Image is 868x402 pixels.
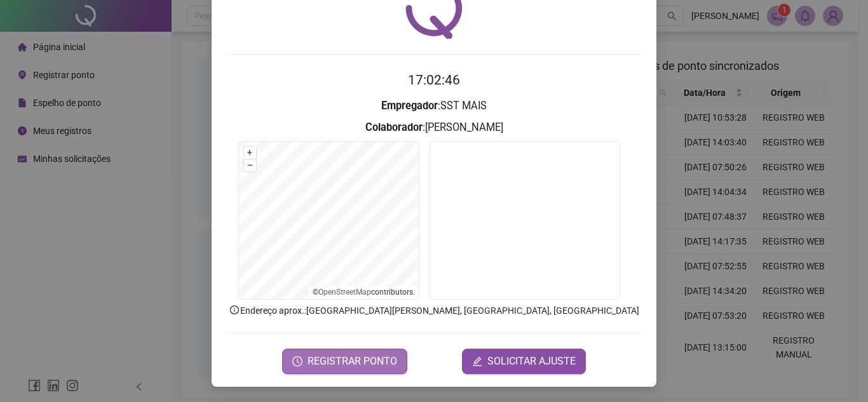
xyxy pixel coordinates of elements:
span: REGISTRAR PONTO [308,354,397,369]
p: Endereço aprox. : [GEOGRAPHIC_DATA][PERSON_NAME], [GEOGRAPHIC_DATA], [GEOGRAPHIC_DATA] [227,304,641,318]
li: © contributors. [313,288,415,297]
span: clock-circle [292,356,302,366]
strong: Colaborador [365,121,423,133]
h3: : SST MAIS [227,98,641,114]
a: OpenStreetMap [318,288,371,297]
span: edit [472,356,482,366]
span: info-circle [229,304,240,316]
span: SOLICITAR AJUSTE [487,354,576,369]
button: + [244,147,256,159]
button: REGISTRAR PONTO [282,349,407,374]
h3: : [PERSON_NAME] [227,119,641,136]
button: editSOLICITAR AJUSTE [462,349,586,374]
time: 17:02:46 [408,72,460,88]
strong: Empregador [381,100,438,112]
button: – [244,159,256,171]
